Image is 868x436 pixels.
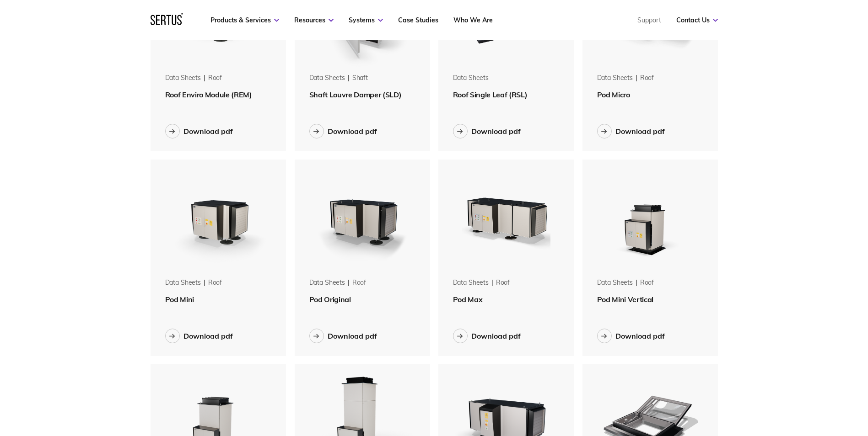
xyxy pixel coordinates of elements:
[496,278,510,287] div: roof
[453,329,521,343] button: Download pdf
[453,124,521,138] button: Download pdf
[294,16,334,24] a: Resources
[352,74,368,83] div: shaft
[597,329,665,343] button: Download pdf
[453,278,489,287] div: Data Sheets
[676,16,718,24] a: Contact Us
[208,74,222,83] div: roof
[165,90,252,99] span: Roof Enviro Module (REM)
[597,278,633,287] div: Data Sheets
[183,331,233,340] div: Download pdf
[597,90,630,99] span: Pod Micro
[309,295,351,304] span: Pod Original
[309,74,345,83] div: Data Sheets
[615,331,665,340] div: Download pdf
[165,124,233,138] button: Download pdf
[349,16,383,24] a: Systems
[210,16,279,24] a: Products & Services
[663,69,868,436] iframe: Chat Widget
[398,16,438,24] a: Case Studies
[328,127,377,136] div: Download pdf
[309,124,377,138] button: Download pdf
[208,278,222,287] div: roof
[640,278,654,287] div: roof
[165,278,201,287] div: Data Sheets
[471,331,521,340] div: Download pdf
[328,331,377,340] div: Download pdf
[352,278,366,287] div: roof
[165,329,233,343] button: Download pdf
[597,74,633,83] div: Data Sheets
[453,295,483,304] span: Pod Max
[453,90,528,99] span: Roof Single Leaf (RSL)
[471,127,521,136] div: Download pdf
[453,74,489,83] div: Data Sheets
[309,90,402,99] span: Shaft Louvre Damper (SLD)
[183,127,233,136] div: Download pdf
[597,124,665,138] button: Download pdf
[615,127,665,136] div: Download pdf
[309,278,345,287] div: Data Sheets
[640,74,654,83] div: roof
[165,74,201,83] div: Data Sheets
[453,16,493,24] a: Who We Are
[165,295,194,304] span: Pod Mini
[597,295,654,304] span: Pod Mini Vertical
[637,16,661,24] a: Support
[309,329,377,343] button: Download pdf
